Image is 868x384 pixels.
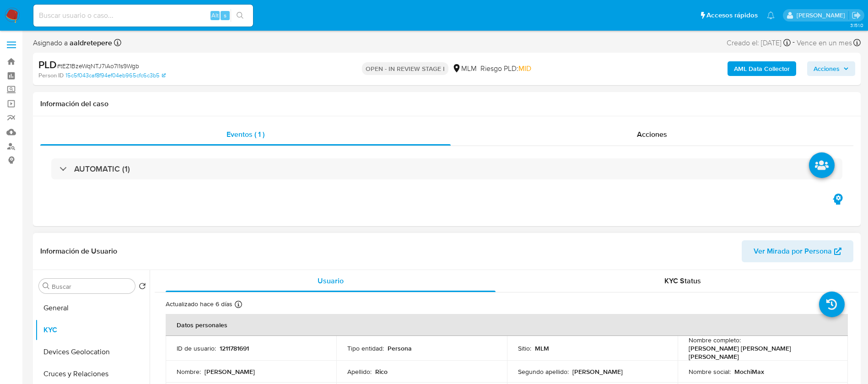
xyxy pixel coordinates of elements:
[689,336,741,344] p: Nombre completo :
[347,368,372,376] p: Apellido :
[375,368,388,376] p: Rico
[572,368,623,376] p: [PERSON_NAME]
[40,247,117,256] h1: Información de Usuario
[535,344,549,352] p: MLM
[518,368,569,376] p: Segundo apellido :
[754,240,832,262] span: Ver Mirada por Persona
[177,344,216,352] p: ID de usuario :
[226,129,264,140] span: Eventos ( 1 )
[35,297,150,319] button: General
[166,314,848,336] th: Datos personales
[664,276,701,286] span: KYC Status
[689,368,731,376] p: Nombre social :
[637,129,667,140] span: Acciones
[706,11,758,20] span: Accesos rápidos
[518,63,531,74] span: MID
[734,61,790,76] b: AML Data Collector
[166,300,232,308] p: Actualizado hace 6 días
[767,11,775,19] a: Notificaciones
[742,240,853,262] button: Ver Mirada por Persona
[43,282,50,290] button: Buscar
[318,276,344,286] span: Usuario
[814,61,840,76] span: Acciones
[74,164,130,174] h3: AUTOMATIC (1)
[852,11,861,20] a: Salir
[33,10,253,22] input: Buscar usuario o caso...
[65,71,166,80] a: 15c5f043caf8f94ef04eb965cfc6c3b5
[231,9,249,22] button: search-icon
[727,37,791,49] div: Creado el: [DATE]
[40,99,853,108] h1: Información del caso
[797,38,852,48] span: Vence en un mes
[807,61,855,76] button: Acciones
[728,61,796,76] button: AML Data Collector
[734,368,764,376] p: MochiMax
[205,368,255,376] p: [PERSON_NAME]
[35,319,150,341] button: KYC
[33,38,112,48] span: Asignado a
[518,344,531,352] p: Sitio :
[452,64,477,74] div: MLM
[139,282,146,292] button: Volver al orden por defecto
[35,341,150,363] button: Devices Geolocation
[689,344,834,361] p: [PERSON_NAME] [PERSON_NAME] [PERSON_NAME]
[347,344,384,352] p: Tipo entidad :
[52,282,131,291] input: Buscar
[177,368,201,376] p: Nombre :
[211,11,219,20] span: Alt
[793,37,795,49] span: -
[38,57,57,72] b: PLD
[220,344,249,352] p: 1211781691
[388,344,412,352] p: Persona
[68,38,112,48] b: aaldretepere
[797,11,848,20] p: alicia.aldreteperez@mercadolibre.com.mx
[51,158,842,179] div: AUTOMATIC (1)
[57,61,139,70] span: # tEZ1BzeWqNTJ7iAo7I1s9Wgb
[362,62,448,75] p: OPEN - IN REVIEW STAGE I
[224,11,226,20] span: s
[480,64,531,74] span: Riesgo PLD:
[38,71,64,80] b: Person ID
